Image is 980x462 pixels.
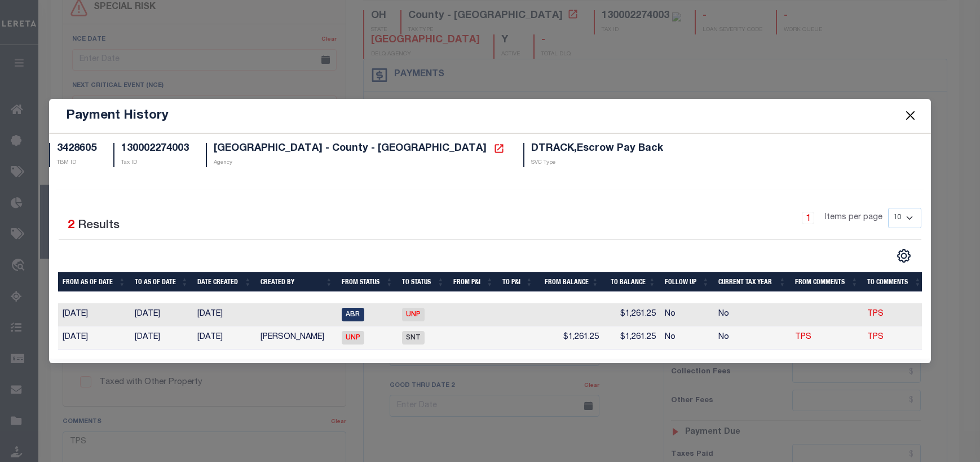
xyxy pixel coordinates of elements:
[537,326,603,350] td: $1,261.25
[714,272,791,292] th: Current Tax Year: activate to sort column ascending
[256,272,337,292] th: Created By: activate to sort column ascending
[130,303,193,326] td: [DATE]
[193,272,256,292] th: Date Created: activate to sort column ascending
[863,272,926,292] th: To Comments: activate to sort column ascending
[121,159,189,167] p: Tax ID
[66,108,169,124] h5: Payment History
[256,326,337,350] td: [PERSON_NAME]
[660,303,714,326] td: No
[78,217,120,235] label: Results
[58,303,130,326] td: [DATE]
[498,272,537,292] th: To P&I: activate to sort column ascending
[531,143,663,155] h5: DTRACK,Escrow Pay Back
[660,272,714,292] th: Follow Up: activate to sort column ascending
[402,331,425,345] span: SNT
[130,272,193,292] th: To As of Date: activate to sort column ascending
[342,308,364,321] span: ABR
[603,272,660,292] th: To Balance: activate to sort column ascending
[660,326,714,350] td: No
[342,331,364,345] span: UNP
[58,272,130,292] th: From As of Date: activate to sort column ascending
[795,333,811,341] a: TPS
[449,272,498,292] th: From P&I: activate to sort column ascending
[867,333,884,341] a: TPS
[867,310,884,318] a: TPS
[57,159,96,167] p: TBM ID
[531,159,663,167] p: SVC Type
[214,159,506,167] p: Agency
[603,326,660,350] td: $1,261.25
[791,272,863,292] th: From Comments: activate to sort column ascending
[398,272,449,292] th: To Status: activate to sort column ascending
[537,272,603,292] th: From Balance: activate to sort column ascending
[193,326,256,350] td: [DATE]
[68,220,74,232] span: 2
[402,308,425,321] span: UNP
[337,272,398,292] th: From Status: activate to sort column ascending
[58,326,130,350] td: [DATE]
[57,143,96,155] h5: 3428605
[802,212,814,224] a: 1
[714,303,791,326] td: No
[714,326,791,350] td: No
[121,143,189,155] h5: 130002274003
[130,326,193,350] td: [DATE]
[193,303,256,326] td: [DATE]
[903,108,917,123] button: Close
[214,143,487,154] span: [GEOGRAPHIC_DATA] - County - [GEOGRAPHIC_DATA]
[603,303,660,326] td: $1,261.25
[825,212,882,224] span: Items per page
